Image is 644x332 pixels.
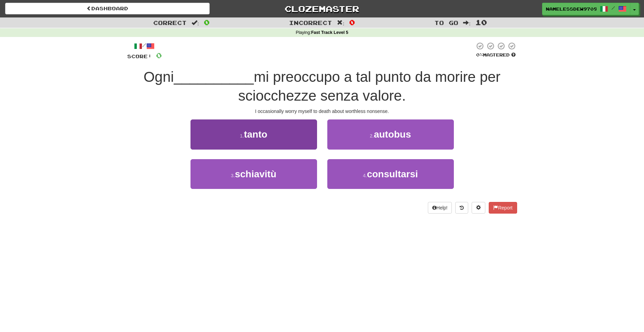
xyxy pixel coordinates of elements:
[153,19,187,26] span: Correct
[144,69,174,85] span: Ogni
[327,119,454,149] button: 2.autobus
[475,18,487,26] span: 10
[127,53,152,59] span: Score:
[127,108,517,115] div: I occasionally worry myself to death about worthless nonsense.
[240,133,244,139] small: 1 .
[374,129,411,140] span: autobus
[192,20,199,26] span: :
[367,169,418,179] span: consultarsi
[190,119,317,149] button: 1.tanto
[327,159,454,189] button: 4.consultarsi
[235,169,276,179] span: schiavitù
[434,19,458,26] span: To go
[220,3,424,15] a: Clozemaster
[463,20,471,26] span: :
[174,69,254,85] span: __________
[349,18,355,26] span: 0
[156,51,162,60] span: 0
[337,20,344,26] span: :
[231,173,235,178] small: 3 .
[127,42,162,50] div: /
[5,3,210,14] a: Dashboard
[190,159,317,189] button: 3.schiavitù
[311,30,349,35] strong: Fast Track Level 5
[542,3,630,15] a: NamelessDew9709 /
[289,19,332,26] span: Incorrect
[363,173,367,178] small: 4 .
[244,129,267,140] span: tanto
[546,6,596,12] span: NamelessDew9709
[612,5,615,10] span: /
[204,18,210,26] span: 0
[476,52,483,58] span: 0 %
[489,202,517,214] button: Report
[370,133,374,139] small: 2 .
[455,202,468,214] button: Round history (alt+y)
[475,52,517,58] div: Mastered
[428,202,452,214] button: Help!
[238,69,500,104] span: mi preoccupo a tal punto da morire per sciocchezze senza valore.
